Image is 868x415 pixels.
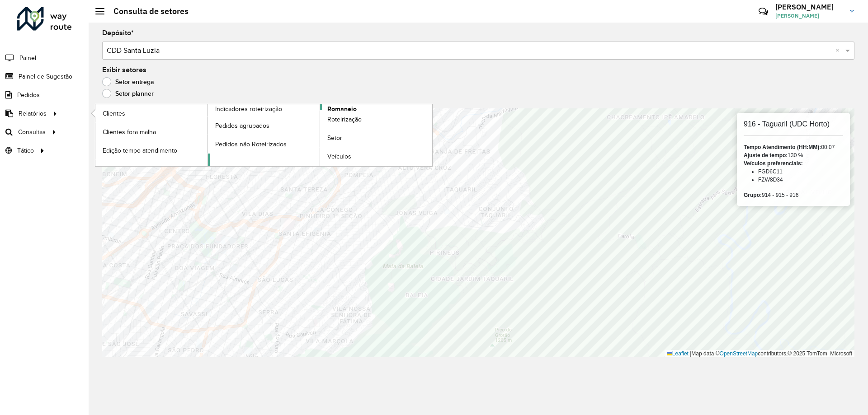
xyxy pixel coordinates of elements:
[744,120,843,128] h6: 916 - Taguaril (UDC Horto)
[327,104,357,114] span: Romaneio
[208,117,320,135] a: Pedidos agrupados
[667,350,689,357] a: Leaflet
[95,123,208,141] a: Clientes fora malha
[744,160,803,167] strong: Veículos preferenciais:
[102,65,146,75] label: Exibir setores
[215,121,269,131] span: Pedidos agrupados
[102,28,134,38] label: Depósito
[835,45,843,56] span: Clear all
[775,3,843,11] h3: [PERSON_NAME]
[102,89,154,98] label: Setor planner
[19,109,47,118] span: Relatórios
[19,72,72,81] span: Painel de Sugestão
[320,129,432,147] a: Setor
[754,2,773,21] a: Contato Rápido
[320,111,432,129] a: Roteirização
[744,144,821,150] strong: Tempo Atendimento (HH:MM):
[744,151,843,159] div: 130 %
[744,191,843,199] div: 914 - 915 - 916
[744,152,788,159] strong: Ajuste de tempo:
[95,104,208,122] a: Clientes
[18,127,46,137] span: Consultas
[744,192,762,198] strong: Grupo:
[327,133,342,143] span: Setor
[327,152,351,161] span: Veículos
[103,127,156,137] span: Clientes fora malha
[103,146,177,155] span: Edição tempo atendimento
[775,12,843,20] span: [PERSON_NAME]
[17,90,40,100] span: Pedidos
[95,141,208,159] a: Edição tempo atendimento
[104,6,189,16] h2: Consulta de setores
[720,350,758,357] a: OpenStreetMap
[665,350,854,358] div: Map data © contributors,© 2025 TomTom, Microsoft
[103,109,125,118] span: Clientes
[744,143,843,151] div: 00:07
[102,77,154,86] label: Setor entrega
[208,104,433,166] a: Romaneio
[95,104,320,166] a: Indicadores roteirização
[208,135,320,153] a: Pedidos não Roteirizados
[320,148,432,166] a: Veículos
[17,146,34,155] span: Tático
[215,140,287,149] span: Pedidos não Roteirizados
[19,53,36,63] span: Painel
[758,176,843,184] li: FZW8D34
[327,115,362,124] span: Roteirização
[758,168,843,176] li: FGD6C11
[690,350,691,357] span: |
[215,104,282,114] span: Indicadores roteirização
